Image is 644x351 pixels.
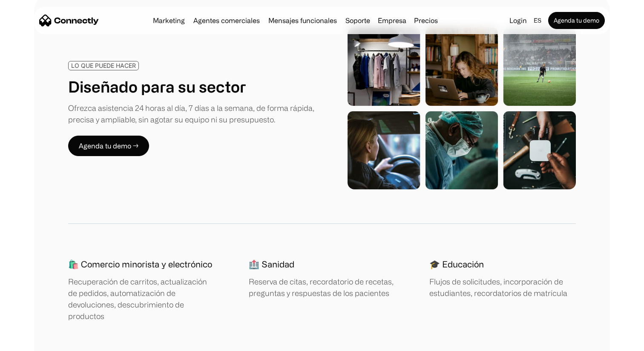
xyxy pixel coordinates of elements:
ul: Language list [17,336,51,348]
aside: Language selected: Español [9,335,51,348]
div: Empresa [375,15,409,26]
div: es [530,15,546,26]
div: es [534,15,541,26]
a: Agenda tu demo [548,12,605,29]
div: Ofrezca asistencia 24 horas al día, 7 días a la semana, de forma rápida, precisa y ampliable, sin... [68,102,322,125]
a: home [39,14,99,27]
a: Login [506,15,530,26]
a: Precios [411,17,441,24]
a: Marketing [149,17,188,24]
div: LO QUE PUEDE HACER [71,62,136,69]
h1: 🏥 Sanidad [249,258,294,271]
div: Flujos de solicitudes, incorporación de estudiantes, recordatorios de matrícula [429,276,576,299]
a: Soporte [342,17,374,24]
h1: 🛍️ Comercio minorista y electrónico [68,258,212,271]
a: Agentes comerciales [190,17,263,24]
h1: Diseñado para su sector [68,77,246,96]
div: Reserva de citas, recordatorio de recetas, preguntas y respuestas de los pacientes [249,276,395,299]
h1: 🎓 Educación [429,258,484,271]
div: Empresa [378,15,406,26]
div: Recuperación de carritos, actualización de pedidos, automatización de devoluciones, descubrimient... [68,276,215,322]
a: Agenda tu demo → [68,136,149,156]
a: Mensajes funcionales [265,17,340,24]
